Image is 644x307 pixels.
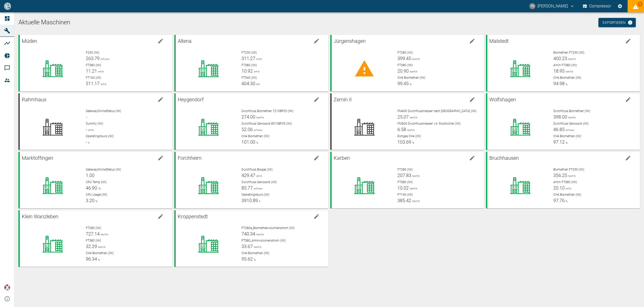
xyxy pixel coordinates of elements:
[397,180,413,184] span: FT380 (IW)
[623,153,633,163] button: edit machine
[86,68,97,74] span: 11.21
[18,152,172,208] a: Marktoffingenedit machineGatewayOnlineStatus (IW)1.00CPU Temp (IW)46.90°CCPU Usage (IW)3.20%
[86,251,114,255] span: CH4 Biomethan (IW)
[255,116,264,119] span: Nm³/h
[553,168,584,171] span: Biomethan FT250 (IW)
[397,56,411,61] span: 399.45
[553,198,565,203] span: 97.76
[100,58,109,61] span: m³/min
[241,122,292,125] span: Durchfluss Genosorb 8510BF05 (IW)
[623,94,633,105] button: edit machine
[553,173,567,178] span: 356.25
[241,185,253,191] span: 85.77
[241,139,255,145] span: 101.00
[489,96,516,103] span: Wolfshagen
[86,244,97,249] span: 32.29
[241,51,257,54] span: FT250 (IW)
[553,68,565,74] span: 18.95
[553,134,581,138] span: CH4 Biomethan (IW)
[241,134,269,138] span: CH4 Biomethan (IW)
[553,76,581,80] span: CH4 Biomethan (IW)
[553,139,565,145] span: 97.12
[174,210,328,267] a: Kroppenstedtedit machineFT280a_Biomethanvolumenstrom (IW)740.34Nm³/hFT380_Aminvolumenstrom (IW)33...
[582,2,612,11] button: Compressor
[253,70,259,73] span: m³/h
[486,152,640,208] a: Bruchhausenedit machineBiomethan FT250 (IW)356.25Nm³/hAmin FT380 (IW)20.10m³/hCH4 Biomethan (IW)9...
[334,38,366,44] span: Jürgenshagen
[397,185,409,191] span: 10.02
[397,76,425,80] span: CH4 Biomethan (IW)
[22,96,46,103] span: Rahmhaus
[86,173,94,178] span: 1.00
[241,256,253,262] span: 95.62
[241,114,255,120] span: 274.00
[467,153,477,163] button: edit machine
[241,251,269,255] span: CH4 Biomethan (IW)
[397,173,411,178] span: 207.83
[4,3,12,9] img: logo
[565,141,567,144] span: %
[253,258,256,261] span: %
[155,36,166,46] button: edit machine
[241,180,277,184] span: Durchfluss Genosorb (IW)
[241,68,253,74] span: 10.92
[397,68,409,74] span: 20.90
[553,114,567,120] span: 398.00
[86,185,97,191] span: 46.90
[255,141,258,144] span: %
[334,155,350,161] span: Karben
[86,139,87,145] span: -
[406,129,415,132] span: Nm³/h
[255,58,262,61] span: m³/h
[255,233,264,236] span: Nm³/h
[334,96,352,103] span: Zernin II
[4,284,10,291] img: Xplore Logo
[86,231,100,236] span: 727.14
[86,193,107,196] span: CPU Usage (IW)
[553,193,581,196] span: CH4 Biomethan (IW)
[174,93,328,150] a: Heygendorfedit machineDurchfluss Biomethan 7210BF05 (IW)274.00Nm³/hDurchfluss Genosorb 8510BF05 (...
[553,51,584,54] span: Biomethan FT250 (IW)
[86,56,100,61] span: 263.79
[467,94,477,105] button: edit machine
[397,193,413,196] span: FT160 (IW)
[397,134,421,138] span: Rohgas CH4 (IW)
[397,51,413,54] span: FT280 (IW)
[86,256,97,262] span: 96.34
[97,258,100,261] span: %
[409,83,411,86] span: %
[411,58,420,61] span: Nm³/h
[22,155,53,161] span: Marktoffingen
[22,213,58,220] span: Klein Wanzleben
[397,63,413,67] span: FT380 (IW)
[553,180,577,184] span: Amin FT380 (IW)
[253,187,262,190] span: m³/min
[467,36,477,46] button: edit machine
[565,83,567,86] span: %
[411,141,414,144] span: %
[623,36,633,46] button: edit machine
[241,226,295,230] span: FT280a_Biomethanvolumenstrom (IW)
[86,239,101,242] span: FT380 (IW)
[86,180,107,184] span: CPU Temp (IW)
[311,36,322,46] button: edit machine
[255,83,260,86] span: kW
[86,109,121,113] span: GatewayOnlineStatus (IW)
[241,81,255,86] span: 404.30
[397,109,477,113] span: FM400 Durchflussmesser nach [GEOGRAPHIC_DATA] (IW)
[330,152,484,208] a: Karbenedit machineFT280 (IW)207.83Nm³/hFT380 (IW)10.02Nm³/hFT160 (IW)385.42Nm³/h
[489,38,509,44] span: Malstedt
[155,153,166,163] button: edit machine
[86,114,87,120] span: -
[567,58,576,61] span: Nm³/h
[598,18,636,27] a: Exportieren
[411,200,420,203] span: Nm³/h
[174,35,328,91] a: Altenaedit machineFT250 (IW)311.27m³/hFT380 (IW)10.92m³/hFT540 (IW)404.30kW
[86,51,99,54] span: F250 (IW)
[100,233,108,236] span: Nm³/h
[409,70,417,73] span: Nm³/h
[553,81,565,86] span: 94.98
[567,175,576,177] span: Nm³/h
[565,200,567,203] span: %
[174,152,328,208] a: Forchheimedit machineDurchfluss Biogas (IW)429.47m³/hDurchfluss Genosorb (IW)85.77m³/minOperating...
